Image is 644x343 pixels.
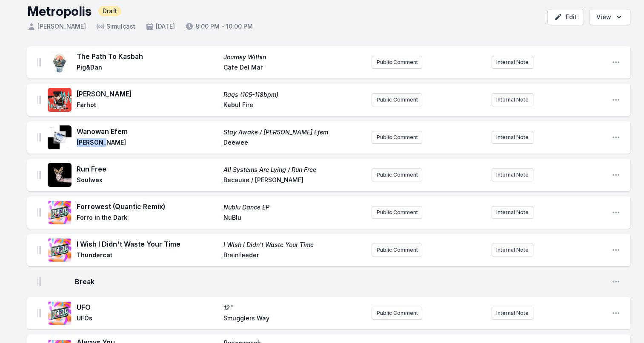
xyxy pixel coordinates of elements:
button: Internal Note [492,206,533,219]
img: Drag Handle [37,58,41,67]
span: Run Free [77,164,218,174]
span: NuBlu [223,213,365,224]
button: Public Comment [372,131,422,144]
img: Stay Awake / Wanowan Efem [48,125,72,149]
span: [PERSON_NAME] [77,89,218,99]
span: Stay Awake / [PERSON_NAME] Efem [223,128,365,137]
span: UFOs [77,314,218,324]
button: Open playlist item options [612,246,620,254]
span: [PERSON_NAME] [77,138,218,148]
span: Forro in the Dark [77,213,218,224]
span: 12" [223,304,365,312]
span: Deewee [223,138,365,148]
button: Open playlist item options [612,171,620,179]
span: All Systems Are Lying / Run Free [223,166,365,174]
img: Drag Handle [37,133,41,142]
span: Thundercat [77,251,218,261]
button: Internal Note [492,307,533,320]
span: I Wish I Didn't Waste Your Time [77,239,218,249]
span: Journey Within [223,53,365,61]
span: Cafe Del Mar [223,63,365,73]
button: Open playlist item options [612,133,620,142]
span: Smugglers Way [223,314,365,324]
button: Open playlist item options [612,58,620,67]
img: Raqs (105-118bpm) [48,88,72,112]
button: Public Comment [372,169,422,181]
span: UFO [77,302,218,312]
img: 12" [48,301,72,325]
button: Internal Note [492,131,533,144]
span: Break [75,276,605,287]
button: Internal Note [492,93,533,106]
span: Draft [98,6,121,16]
img: Drag Handle [37,277,41,286]
span: Because / [PERSON_NAME] [223,176,365,186]
button: Internal Note [492,169,533,181]
button: Public Comment [372,56,422,69]
span: Simulcast [96,22,135,31]
span: Forrowest (Quantic Remix) [77,201,218,212]
button: Open playlist item options [612,208,620,217]
span: Raqs (105-118bpm) [223,90,365,99]
button: Open playlist item options [612,277,620,286]
button: Open playlist item options [612,96,620,104]
span: I Wish I Didn't Waste Your Time [223,241,365,249]
span: Wanowan Efem [77,126,218,137]
span: 8:00 PM - 10:00 PM [185,22,253,31]
button: Public Comment [372,206,422,219]
img: Drag Handle [37,309,41,317]
span: Brainfeeder [223,251,365,261]
img: I Wish I Didn't Waste Your Time [48,238,72,262]
span: [DATE] [146,22,175,31]
button: Public Comment [372,93,422,106]
button: Edit [547,9,584,25]
img: Drag Handle [37,246,41,254]
button: Open options [589,9,630,25]
span: Soulwax [77,176,218,186]
button: Internal Note [492,56,533,69]
span: The Path To Kasbah [77,51,218,61]
img: Nublu Dance EP [48,201,72,224]
span: [PERSON_NAME] [27,22,86,31]
span: Pig&Dan [77,63,218,73]
img: Drag Handle [37,96,41,104]
button: Internal Note [492,244,533,256]
button: Open playlist item options [612,309,620,317]
span: Farhot [77,101,218,111]
button: Public Comment [372,244,422,256]
span: Kabul Fire [223,101,365,111]
span: Nublu Dance EP [223,203,365,212]
img: Drag Handle [37,171,41,179]
img: All Systems Are Lying / Run Free [48,163,72,187]
img: Drag Handle [37,208,41,217]
img: Journey Within [48,50,72,74]
button: Public Comment [372,307,422,320]
h1: Metropolis [27,3,92,19]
